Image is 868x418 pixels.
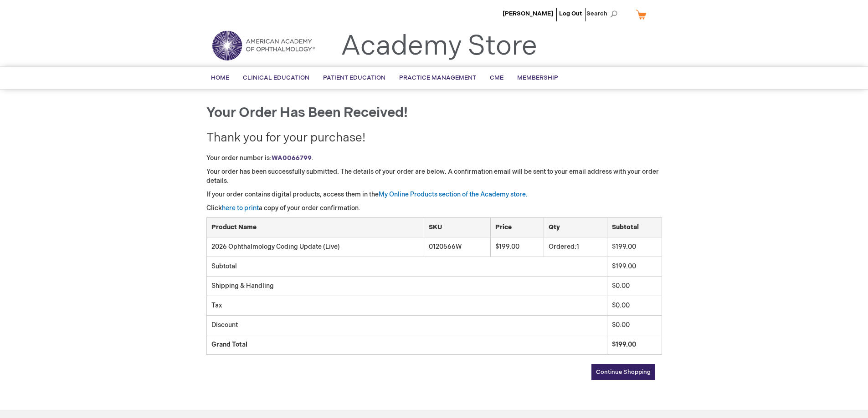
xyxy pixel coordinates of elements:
span: Practice Management [399,74,476,81]
span: Patient Education [323,74,385,81]
td: Subtotal [206,257,607,277]
p: If your order contains digital products, access them in the [206,190,662,199]
th: Qty [544,218,607,237]
td: $0.00 [607,296,662,316]
td: $199.00 [607,257,662,277]
a: Academy Store [341,30,537,63]
td: $199.00 [491,237,544,257]
p: Your order number is: . [206,154,662,163]
span: Home [211,74,229,81]
span: CME [490,74,503,81]
td: Tax [206,296,607,316]
th: Subtotal [607,218,662,237]
a: Continue Shopping [591,364,655,380]
td: $199.00 [607,335,662,355]
td: 0120566W [424,237,491,257]
td: 1 [544,237,607,257]
td: Shipping & Handling [206,277,607,296]
span: Clinical Education [243,74,309,81]
td: 2026 Ophthalmology Coding Update (Live) [206,237,424,257]
th: Price [491,218,544,237]
td: $0.00 [607,277,662,296]
span: Search [586,5,621,23]
span: Ordered: [549,243,576,251]
p: Your order has been successfully submitted. The details of your order are below. A confirmation e... [206,167,662,186]
p: Click a copy of your order confirmation. [206,204,662,213]
td: $199.00 [607,237,662,257]
span: Continue Shopping [596,368,651,376]
td: Discount [206,316,607,335]
a: WA0066799 [272,154,312,162]
td: $0.00 [607,316,662,335]
span: Your order has been received! [206,105,408,121]
a: Log Out [559,10,582,17]
th: SKU [424,218,491,237]
span: Membership [517,74,558,81]
a: [PERSON_NAME] [503,10,553,17]
a: My Online Products section of the Academy store. [379,191,528,198]
h2: Thank you for your purchase! [206,132,662,145]
td: Grand Total [206,335,607,355]
a: here to print [222,204,259,212]
th: Product Name [206,218,424,237]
